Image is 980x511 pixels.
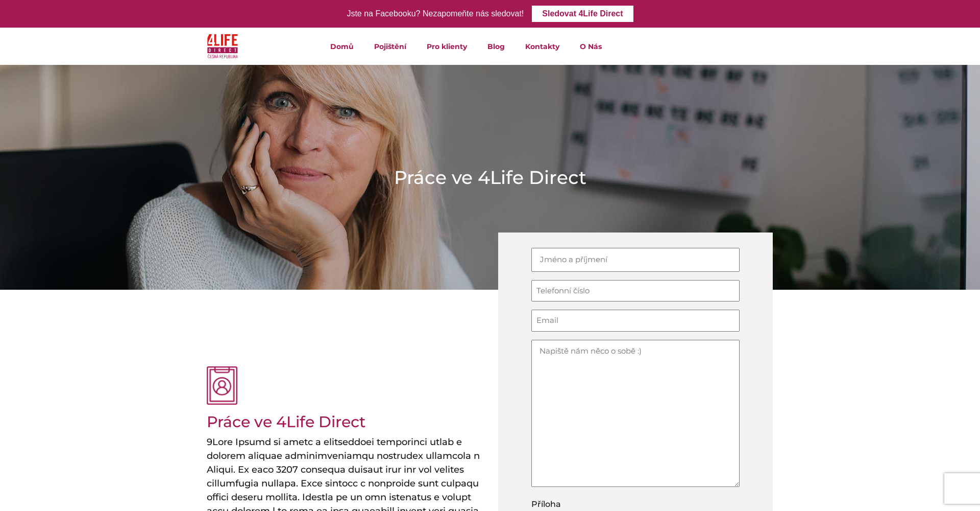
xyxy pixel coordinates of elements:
h2: Práce ve 4Life Direct [207,413,427,431]
a: Blog [477,28,515,65]
input: Email [531,310,740,332]
img: osobní profil růžová ikona [207,366,237,405]
img: 4Life Direct Česká republika logo [207,32,238,61]
a: Domů [320,28,364,65]
input: Jméno a příjmení [531,248,740,272]
a: Sledovat 4Life Direct [532,6,633,22]
label: Příloha [531,498,561,510]
input: Telefonní číslo [531,280,740,302]
div: Jste na Facebooku? Nezapomeňte nás sledovat! [347,7,524,21]
h1: Práce ve 4Life Direct [394,165,586,190]
a: Kontakty [515,28,570,65]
